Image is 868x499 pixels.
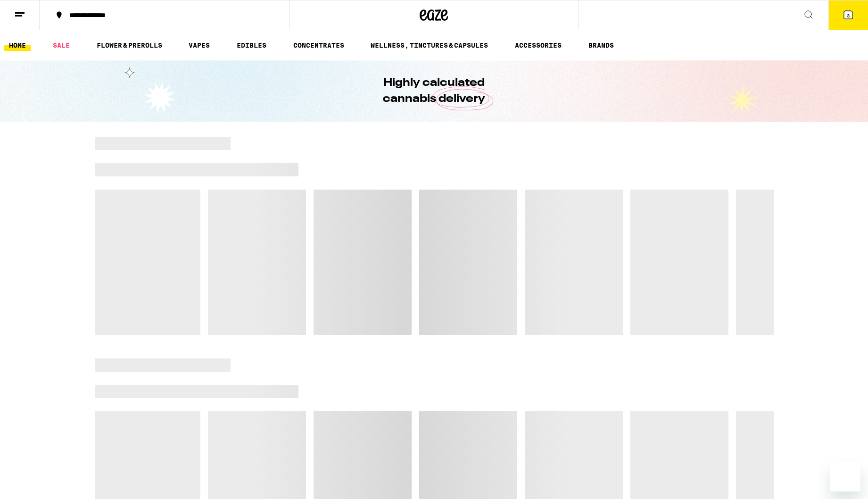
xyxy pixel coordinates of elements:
a: CONCENTRATES [289,40,349,51]
a: VAPES [184,40,215,51]
iframe: Button to launch messaging window [830,461,860,491]
h1: Highly calculated cannabis delivery [356,75,512,107]
a: EDIBLES [232,40,271,51]
a: ACCESSORIES [510,40,566,51]
button: 3 [828,0,868,30]
a: SALE [48,40,74,51]
a: FLOWER & PREROLLS [92,40,167,51]
span: 3 [847,13,850,18]
a: HOME [4,40,31,51]
a: WELLNESS, TINCTURES & CAPSULES [366,40,493,51]
a: BRANDS [584,40,619,51]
